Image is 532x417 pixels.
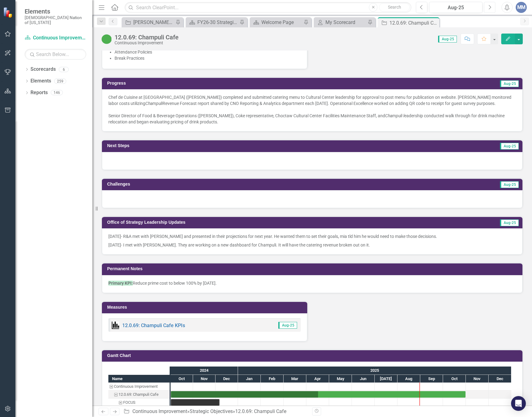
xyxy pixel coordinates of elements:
div: Senior Director of Food & Beverage Operations ([PERSON_NAME]), Coke representative, Choctaw Cultu... [108,113,516,125]
h3: Challenges [107,182,331,186]
em: Champuli [145,101,163,106]
span: Aug-25 [500,181,519,188]
input: Search Below... [25,49,86,60]
div: Task: Continuous Improvement Start date: 2024-10-01 End date: 2024-10-02 [108,383,170,391]
div: Feb [261,375,284,383]
div: Dec [489,375,511,383]
span: Aug-25 [500,80,519,87]
div: FY26-30 Strategic Plan [197,18,238,26]
div: Jun [352,375,375,383]
div: Nov [193,375,216,383]
div: 2024 [171,367,238,375]
span: Search [388,5,401,10]
div: Jul [375,375,397,383]
a: My Scorecard [315,18,366,26]
span: Aug-25 [438,36,457,42]
a: Elements [30,78,51,85]
div: FOCUS [108,399,170,407]
small: [DEMOGRAPHIC_DATA] Nation of [US_STATE] [25,15,86,25]
div: 146 [51,90,63,95]
div: 12.0.69: Champuli Cafe [119,391,159,399]
a: Welcome Page [251,18,302,26]
h3: Next Steps [107,143,328,148]
div: Task: Start date: 2024-10-01 End date: 2025-10-31 [108,391,170,399]
div: Task: Start date: 2024-10-01 End date: 2025-10-31 [171,391,465,398]
p: [DATE]- R&A met with [PERSON_NAME] and presented in their projections for next year. He wanted th... [108,233,516,241]
div: Task: Start date: 2024-10-01 End date: 2024-12-06 [108,399,170,407]
span: Aug-25 [500,219,519,226]
input: Search ClearPoint... [125,2,411,13]
li: Break Practices [115,55,301,61]
div: 6 [59,67,69,72]
div: My Scorecard [325,18,366,26]
div: Dec [216,375,238,383]
h3: Office of Strategy Leadership Updates [107,220,437,225]
div: Continuous Improvement [108,383,170,391]
div: Mar [284,375,306,383]
a: Continuous Improvement [25,34,86,42]
div: Apr [306,375,329,383]
div: Nov [466,375,489,383]
span: Elements [25,8,86,15]
h3: Permanent Notes [107,267,519,271]
li: Attendance Policies [115,49,301,55]
div: Welcome Page [261,18,302,26]
a: Scorecards [30,66,56,73]
div: 12.0.69: Champuli Cafe [389,19,438,27]
div: Chef de Cuisine at [GEOGRAPHIC_DATA] ([PERSON_NAME]) completed and submitted catering menu to Cul... [108,94,516,106]
div: » » [123,408,308,415]
div: Oct [443,375,466,383]
div: Oct [171,375,193,383]
div: Sep [420,375,443,383]
a: Strategic Objectives [190,408,233,414]
div: Jan [238,375,261,383]
div: 259 [54,78,66,84]
img: CI Action Plan Approved/In Progress [102,34,111,44]
h3: Measures [107,305,304,310]
button: Aug-25 [429,2,482,13]
a: Reports [30,89,48,96]
span: Aug-25 [278,322,297,329]
div: 2025 [238,367,511,375]
div: 12.0.69: Champuli Cafe [235,408,286,414]
a: FY26-30 Strategic Plan [187,18,238,26]
div: FOCUS [123,399,135,407]
img: Performance Management [112,322,119,329]
p: Reduce prime cost to below 100% by [DATE]. [108,280,516,286]
p: [DATE]- I met with [PERSON_NAME]. They are working on a new dashboard for Champuli. It will have ... [108,241,516,248]
a: [PERSON_NAME] SO's [123,18,174,26]
button: Search [379,3,410,12]
div: Name [108,375,170,383]
img: ClearPoint Strategy [3,7,14,18]
div: Continuous Improvement [115,41,179,45]
h3: Progress [107,81,309,86]
div: 12.0.69: Champuli Cafe [108,391,170,399]
div: [PERSON_NAME] SO's [133,18,174,26]
strong: Primary KPI: [108,281,133,286]
div: Continuous Improvement [114,383,158,391]
h3: Gantt Chart [107,353,519,358]
span: Aug-25 [500,143,519,150]
div: Aug-25 [431,4,480,11]
div: Open Intercom Messenger [511,396,526,411]
div: May [329,375,352,383]
button: MM [516,2,527,13]
a: 12.0.69: Champuli Cafe KPIs [122,323,185,328]
em: Champuli l [385,113,404,118]
div: Task: Start date: 2024-10-01 End date: 2024-12-06 [171,399,220,406]
a: Continuous Improvement [132,408,187,414]
div: 12.0.69: Champuli Cafe [115,34,179,41]
div: Aug [397,375,420,383]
